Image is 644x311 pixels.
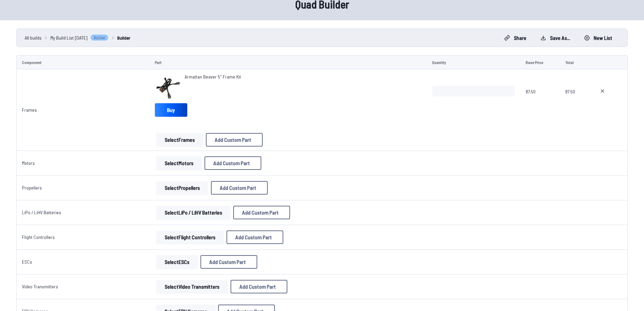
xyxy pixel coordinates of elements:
img: image [155,73,182,101]
a: Builder [117,34,130,41]
span: 87.50 [526,86,554,118]
a: SelectESCs [155,255,199,269]
button: Add Custom Part [233,206,290,219]
a: Frames [22,107,37,113]
a: Propellers [22,185,42,191]
td: Base Price [520,55,560,69]
td: Quantity [427,55,520,69]
a: SelectVideo Transmitters [155,280,229,293]
button: SelectFrames [156,133,203,147]
span: Add Custom Part [239,284,276,289]
span: Add Custom Part [215,137,251,142]
span: Add Custom Part [213,160,250,166]
a: SelectPropellers [155,181,210,195]
a: SelectMotors [155,156,203,170]
a: SelectFlight Controllers [155,230,225,244]
a: LiPo / LiHV Batteries [22,209,61,215]
span: Add Custom Part [209,259,246,265]
button: Add Custom Part [231,280,287,293]
button: Add Custom Part [226,230,283,244]
span: My Build List [DATE] [50,34,88,41]
button: Add Custom Part [200,255,257,269]
button: SelectFlight Controllers [156,230,224,244]
td: Part [149,55,427,69]
a: SelectFrames [155,133,205,147]
button: Share [499,32,532,43]
a: Flight Controllers [22,234,55,240]
span: Add Custom Part [220,185,256,191]
button: Add Custom Part [205,156,261,170]
span: Active [90,34,109,41]
a: ESCs [22,259,32,265]
button: Save as... [535,32,576,43]
a: Buy [155,103,187,117]
button: Add Custom Part [211,181,268,195]
a: Armattan Beaver 5" Frame Kit [185,73,241,80]
a: My Build List [DATE]Active [50,34,109,41]
a: Motors [22,160,35,166]
button: SelectPropellers [156,181,208,195]
span: Armattan Beaver 5" Frame Kit [185,74,241,80]
button: SelectVideo Transmitters [156,280,228,293]
a: Video Transmitters [22,284,58,289]
td: Component [16,55,149,69]
span: Add Custom Part [242,210,279,215]
a: SelectLiPo / LiHV Batteries [155,206,232,219]
button: Add Custom Part [206,133,263,147]
td: Total [560,55,589,69]
button: SelectLiPo / LiHV Batteries [156,206,231,219]
a: All builds [25,34,42,41]
button: SelectMotors [156,156,202,170]
button: New List [578,32,618,43]
button: SelectESCs [156,255,198,269]
span: Add Custom Part [235,235,272,240]
span: 87.50 [565,86,583,118]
